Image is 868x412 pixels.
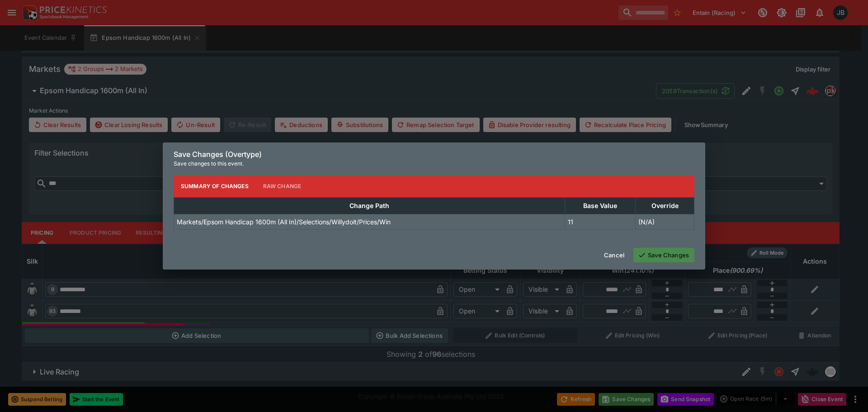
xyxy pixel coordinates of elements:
[174,197,565,214] th: Change Path
[633,248,694,262] button: Save Changes
[174,159,694,168] p: Save changes to this event.
[174,150,694,159] h6: Save Changes (Overtype)
[565,214,636,229] td: 11
[599,248,630,262] button: Cancel
[174,175,256,197] button: Summary of Changes
[636,214,694,229] td: (N/A)
[256,175,309,197] button: Raw Change
[565,197,636,214] th: Base Value
[636,197,694,214] th: Override
[177,217,391,227] p: Markets/Epsom Handicap 1600m (All In)/Selections/Willydoit/Prices/Win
